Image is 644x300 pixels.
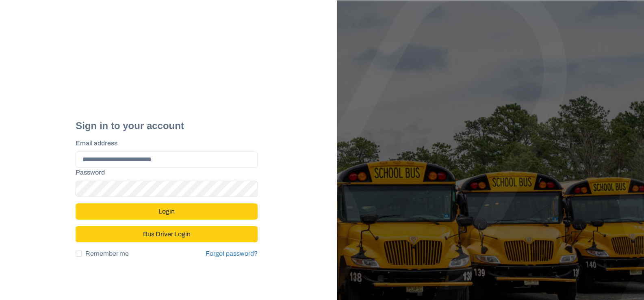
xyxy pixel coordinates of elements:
button: Bus Driver Login [76,226,258,242]
a: Forgot password? [206,250,258,257]
label: Email address [76,138,253,148]
span: Remember me [85,249,129,259]
h2: Sign in to your account [76,120,258,132]
a: Forgot password? [206,249,258,259]
a: Bus Driver Login [76,227,258,234]
button: Login [76,203,258,220]
label: Password [76,168,253,177]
